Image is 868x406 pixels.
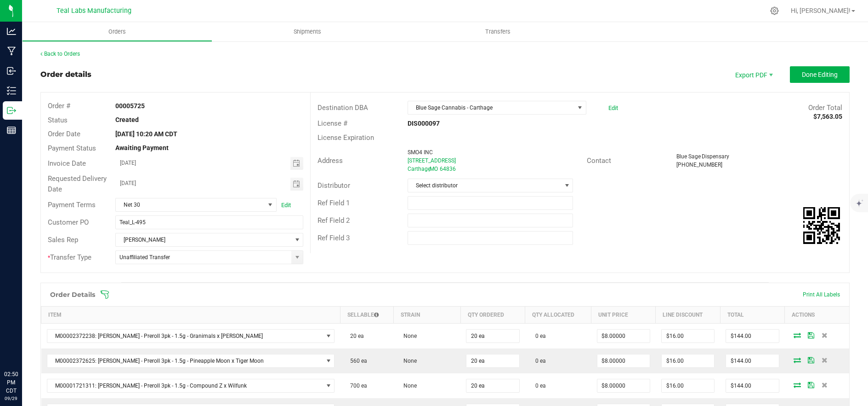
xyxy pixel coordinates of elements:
a: Edit [281,202,291,209]
input: 0 [726,379,778,392]
span: SMO4 INC [408,149,433,156]
span: 560 ea [346,358,367,364]
inline-svg: Reports [7,126,16,135]
span: Transfers [473,28,523,36]
span: Blue Sage Cannabis - Carthage [408,101,574,114]
span: Order # [48,102,70,110]
th: Qty Ordered [460,307,525,324]
div: Order details [40,69,91,80]
span: Export PDF [726,66,781,83]
span: None [399,383,417,389]
strong: $7,563.05 [813,113,842,120]
span: None [399,358,417,364]
th: Strain [393,307,460,324]
strong: Awaiting Payment [115,144,169,151]
strong: Created [115,116,139,123]
th: Actions [785,307,849,324]
span: 0 ea [531,333,546,339]
span: Dispensary [702,153,729,160]
strong: 00005725 [115,102,145,110]
span: Status [48,116,68,124]
span: Invoice Date [48,159,86,168]
a: Shipments [212,22,403,41]
span: Delete Order Detail [818,332,832,338]
span: Order Date [48,130,80,138]
input: 0 [662,354,714,367]
th: Sellable [340,307,393,324]
span: Transfer Type [48,253,91,261]
a: Edit [608,104,618,111]
span: 700 ea [346,383,367,389]
span: 0 ea [531,383,546,389]
p: 09/29 [4,395,18,402]
input: 0 [662,330,714,342]
span: Net 30 [116,198,265,211]
span: Delete Order Detail [818,357,832,363]
span: [PHONE_NUMBER] [676,162,722,168]
span: Destination DBA [318,104,368,112]
strong: [DATE] 10:20 AM CDT [115,130,177,138]
span: Distributor [318,181,350,190]
input: 0 [466,354,519,367]
input: 0 [597,354,650,367]
p: 02:50 PM CDT [4,370,18,395]
th: Unit Price [591,307,656,324]
span: NO DATA FOUND [47,379,335,393]
th: Line Discount [656,307,720,324]
inline-svg: Analytics [7,27,16,36]
a: Transfers [403,22,593,41]
span: Ref Field 2 [318,216,350,225]
span: , [429,166,430,172]
img: Scan me! [803,207,840,244]
span: M00002372238: [PERSON_NAME] - Preroll 3pk - 1.5g - Granimals x [PERSON_NAME] [47,330,323,342]
span: NO DATA FOUND [47,329,335,343]
span: Sales Rep [48,236,78,244]
span: 64836 [440,166,456,172]
span: Save Order Detail [804,332,818,338]
span: Customer PO [48,218,89,226]
span: Delete Order Detail [818,382,832,388]
span: Payment Status [48,144,96,152]
span: Blue Sage [676,153,701,160]
span: M00002372625: [PERSON_NAME] - Preroll 3pk - 1.5g - Pineapple Moon x Tiger Moon [47,354,323,367]
th: Total [720,307,784,324]
span: Save Order Detail [804,382,818,388]
span: [PERSON_NAME] [116,233,292,246]
span: Done Editing [802,71,838,78]
span: Carthage [408,166,431,172]
span: M00001721311: [PERSON_NAME] - Preroll 3pk - 1.5g - Compound Z x Wilfunk [47,379,323,392]
span: None [399,333,417,339]
inline-svg: Manufacturing [7,46,16,56]
strong: DIS000097 [408,120,440,127]
h1: Order Details [50,291,95,298]
span: Teal Labs Manufacturing [57,7,131,15]
a: Back to Orders [40,51,80,57]
span: Address [318,157,343,165]
span: Toggle calendar [290,178,304,191]
th: Item [41,307,340,324]
span: License Expiration [318,133,374,142]
input: 0 [466,330,519,342]
input: 0 [597,379,650,392]
span: Shipments [281,28,334,36]
input: 0 [726,354,778,367]
span: Select distributor [408,179,562,192]
span: Toggle calendar [290,157,304,170]
span: Contact [587,157,611,165]
span: Order Total [808,104,842,112]
span: Ref Field 3 [318,234,350,242]
span: License # [318,119,347,128]
span: MO [430,166,438,172]
inline-svg: Inventory [7,86,16,95]
iframe: Resource center [9,332,37,360]
inline-svg: Outbound [7,106,16,115]
qrcode: 00005725 [803,207,840,244]
span: Payment Terms [48,201,96,209]
span: Hi, [PERSON_NAME]! [791,7,851,14]
a: Orders [22,22,212,41]
span: 20 ea [346,333,364,339]
button: Done Editing [790,66,850,83]
div: Manage settings [769,6,780,15]
span: NO DATA FOUND [47,354,335,368]
span: [STREET_ADDRESS] [408,157,456,164]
